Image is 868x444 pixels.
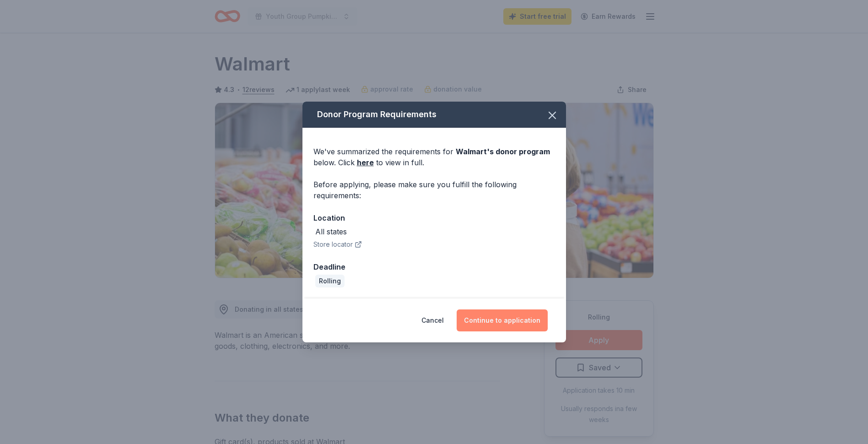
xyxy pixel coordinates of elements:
div: Location [313,212,555,224]
div: Deadline [313,261,555,273]
button: Cancel [421,309,444,331]
button: Store locator [313,239,362,250]
div: All states [315,226,347,237]
a: here [357,157,374,168]
span: Walmart 's donor program [456,147,550,156]
div: Donor Program Requirements [302,102,566,128]
div: We've summarized the requirements for below. Click to view in full. [313,146,555,168]
div: Rolling [315,275,345,287]
div: Before applying, please make sure you fulfill the following requirements: [313,179,555,201]
button: Continue to application [457,309,548,331]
